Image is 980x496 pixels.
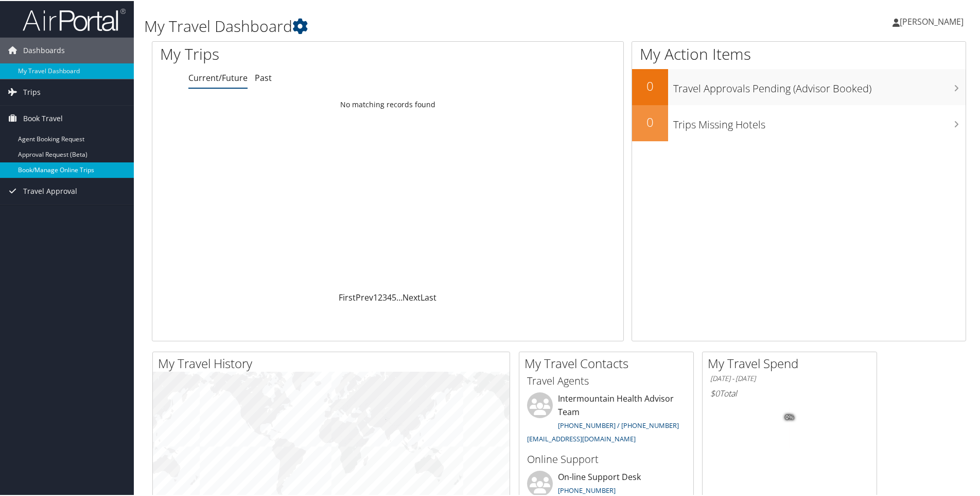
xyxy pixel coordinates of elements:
a: [PHONE_NUMBER] / [PHONE_NUMBER] [558,420,679,429]
h3: Travel Approvals Pending (Advisor Booked) [673,75,966,95]
a: Next [402,291,421,302]
h1: My Action Items [632,42,966,64]
span: Travel Approval [23,177,77,203]
span: [PERSON_NAME] [900,15,964,26]
h2: My Travel History [158,354,510,371]
span: Dashboards [23,37,65,62]
h2: My Travel Spend [708,354,877,371]
a: [PERSON_NAME] [892,5,974,36]
tspan: 0% [785,414,794,420]
span: Book Travel [23,105,63,130]
a: 2 [378,291,382,302]
h2: 0 [632,112,668,130]
a: Current/Future [188,71,248,82]
li: Intermountain Health Advisor Team [522,391,691,447]
img: airportal-logo.png [23,7,126,31]
h6: Total [710,387,869,398]
td: No matching records found [152,94,623,113]
h1: My Travel Dashboard [144,14,697,36]
a: 0Trips Missing Hotels [632,104,966,140]
a: 1 [373,291,378,302]
a: 3 [382,291,387,302]
a: 5 [392,291,396,302]
a: [PHONE_NUMBER] [558,485,616,494]
a: Prev [356,291,373,302]
h6: [DATE] - [DATE] [710,373,869,383]
span: $0 [710,387,720,398]
h2: My Travel Contacts [524,354,693,371]
span: Trips [23,78,41,104]
h2: 0 [632,76,668,94]
a: Past [255,71,272,82]
h1: My Trips [160,42,419,64]
h3: Online Support [527,451,686,466]
a: Last [421,291,436,302]
a: 0Travel Approvals Pending (Advisor Booked) [632,68,966,104]
span: … [396,291,402,302]
a: [EMAIL_ADDRESS][DOMAIN_NAME] [527,433,636,442]
a: 4 [387,291,392,302]
h3: Travel Agents [527,373,686,387]
a: First [339,291,356,302]
h3: Trips Missing Hotels [673,111,966,131]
